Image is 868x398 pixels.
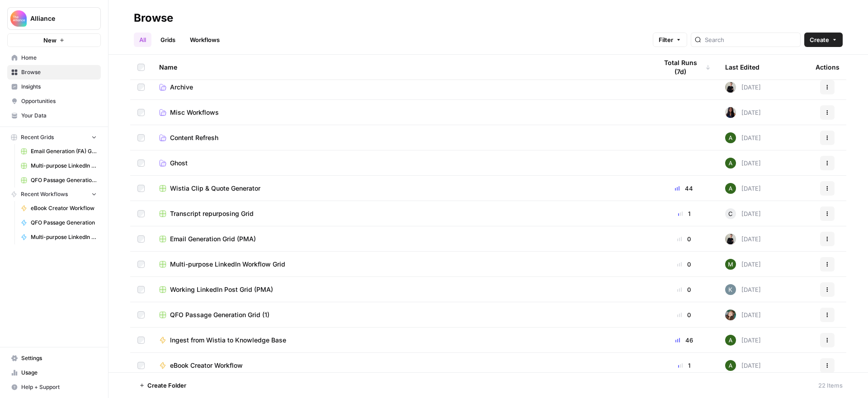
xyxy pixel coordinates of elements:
img: c8wmpw7vlhc40nwaok2gp41g9gxh [725,284,736,295]
span: eBook Creator Workflow [170,361,243,370]
div: 1 [657,361,711,370]
span: Home [21,54,97,62]
div: [DATE] [725,335,761,346]
a: Opportunities [7,94,101,108]
img: l5bw1boy7i1vzeyb5kvp5qo3zmc4 [725,259,736,270]
a: Ghost [159,159,643,168]
a: Ingest from Wistia to Knowledge Base [159,336,643,345]
img: d65nc20463hou62czyfowuui0u3g [725,158,736,169]
span: C [728,209,733,218]
a: Your Data [7,108,101,123]
span: Multi-purpose LinkedIn Workflow Grid [31,162,97,170]
span: QFO Passage Generation [31,219,97,227]
a: eBook Creator Workflow [17,201,101,215]
a: Email Generation (FA) Grid [17,144,101,159]
span: Ghost [170,159,188,168]
div: [DATE] [725,360,761,371]
span: Archive [170,83,193,92]
a: Insights [7,80,101,94]
span: Alliance [30,14,85,23]
img: rzyuksnmva7rad5cmpd7k6b2ndco [725,234,736,244]
a: Browse [7,65,101,80]
a: QFO Passage Generation Grid (PMA) [17,173,101,187]
span: Wistia Clip & Quote Generator [170,184,260,193]
span: Transcript repurposing Grid [170,209,254,218]
span: New [43,36,57,45]
div: [DATE] [725,132,761,143]
div: Browse [134,11,173,25]
button: Create [804,33,843,47]
button: Workspace: Alliance [7,7,101,30]
span: Misc Workflows [170,108,219,117]
span: Multi-purpose LinkedIn Workflow [31,233,97,241]
div: 0 [657,285,711,294]
div: [DATE] [725,234,761,244]
img: rox323kbkgutb4wcij4krxobkpon [725,107,736,118]
span: eBook Creator Workflow [31,204,97,212]
div: 0 [657,310,711,319]
a: Content Refresh [159,133,643,142]
span: Filter [659,35,673,44]
a: Settings [7,351,101,365]
div: [DATE] [725,82,761,93]
a: Multi-purpose LinkedIn Workflow Grid [159,260,643,269]
a: QFO Passage Generation [17,215,101,230]
span: QFO Passage Generation Grid (1) [170,310,269,319]
a: Workflows [184,33,225,47]
img: d65nc20463hou62czyfowuui0u3g [725,360,736,371]
span: Recent Workflows [21,190,68,198]
span: Ingest from Wistia to Knowledge Base [170,336,286,345]
a: All [134,33,151,47]
span: Your Data [21,112,97,120]
div: 1 [657,209,711,218]
div: 0 [657,234,711,243]
a: Multi-purpose LinkedIn Workflow [17,230,101,244]
button: Help + Support [7,380,101,394]
span: Browse [21,68,97,76]
span: QFO Passage Generation Grid (PMA) [31,176,97,184]
div: [DATE] [725,158,761,169]
span: Email Generation (FA) Grid [31,147,97,155]
button: Filter [653,33,687,47]
span: Working LinkedIn Post Grid (PMA) [170,285,273,294]
div: [DATE] [725,309,761,320]
div: 22 Items [818,381,843,390]
span: Create [810,35,829,44]
div: [DATE] [725,107,761,118]
div: [DATE] [725,284,761,295]
span: Email Generation Grid (PMA) [170,234,256,243]
span: Usage [21,369,97,377]
button: Create Folder [134,378,192,393]
img: d65nc20463hou62czyfowuui0u3g [725,132,736,143]
span: Multi-purpose LinkedIn Workflow Grid [170,260,285,269]
img: auytl9ei5tcnqodk4shm8exxpdku [725,309,736,320]
img: d65nc20463hou62czyfowuui0u3g [725,335,736,346]
a: Wistia Clip & Quote Generator [159,184,643,193]
div: [DATE] [725,259,761,270]
span: Opportunities [21,97,97,105]
a: Grids [155,33,181,47]
a: Archive [159,83,643,92]
input: Search [705,35,797,44]
div: Last Edited [725,55,759,80]
img: rzyuksnmva7rad5cmpd7k6b2ndco [725,82,736,93]
div: [DATE] [725,183,761,194]
a: Home [7,51,101,65]
a: Multi-purpose LinkedIn Workflow Grid [17,159,101,173]
div: Total Runs (7d) [657,55,711,80]
div: Name [159,55,643,80]
span: Settings [21,354,97,362]
a: Misc Workflows [159,108,643,117]
a: Working LinkedIn Post Grid (PMA) [159,285,643,294]
a: Transcript repurposing Grid [159,209,643,218]
span: Help + Support [21,383,97,391]
span: Recent Grids [21,133,54,141]
button: New [7,33,101,47]
a: Email Generation Grid (PMA) [159,234,643,243]
div: Actions [816,55,840,80]
div: 44 [657,184,711,193]
button: Recent Workflows [7,187,101,201]
span: Content Refresh [170,133,218,142]
img: Alliance Logo [10,10,27,27]
span: Create Folder [147,381,186,390]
